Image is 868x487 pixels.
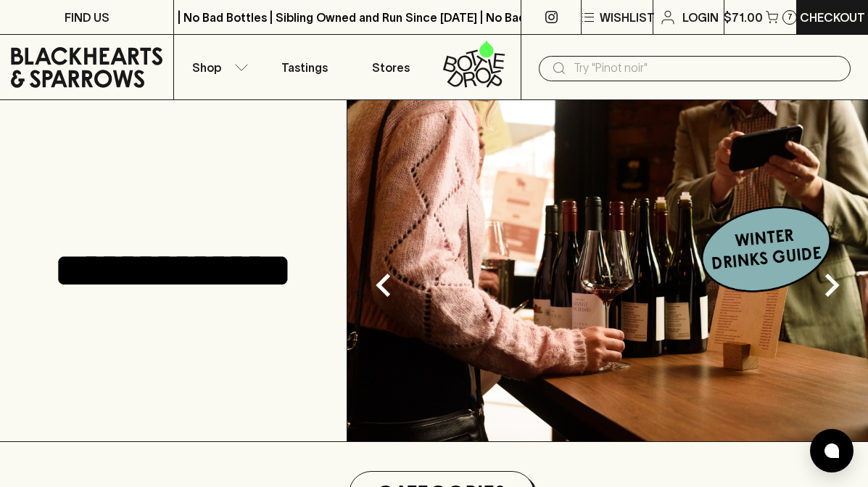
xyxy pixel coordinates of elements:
button: Next [803,256,861,314]
p: Stores [372,59,410,76]
img: bubble-icon [824,443,839,458]
input: Try "Pinot noir" [574,57,839,80]
a: Stores [347,35,434,99]
p: FIND US [65,9,109,26]
p: Shop [192,59,221,76]
p: Login [682,9,719,26]
p: Wishlist [600,9,655,26]
button: Previous [355,256,413,314]
p: Checkout [800,9,865,26]
p: $71.00 [724,9,763,26]
img: optimise [347,100,868,441]
p: 7 [788,13,793,21]
p: Tastings [281,59,328,76]
a: Tastings [261,35,347,99]
button: Shop [174,35,260,99]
